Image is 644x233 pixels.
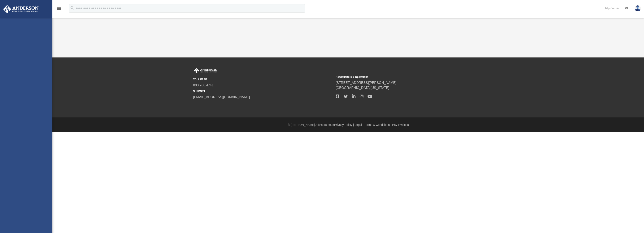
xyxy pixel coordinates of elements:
i: search [70,6,75,10]
small: Headquarters & Operations [336,75,475,79]
img: User Pic [635,5,641,11]
a: [GEOGRAPHIC_DATA][US_STATE] [336,86,389,90]
a: [STREET_ADDRESS][PERSON_NAME] [336,81,396,85]
img: Anderson Advisors Platinum Portal [193,68,218,73]
a: Terms & Conditions | [364,123,391,126]
a: 800.706.4741 [193,83,214,87]
img: Anderson Advisors Platinum Portal [2,5,40,13]
a: [EMAIL_ADDRESS][DOMAIN_NAME] [193,95,250,99]
a: Legal | [355,123,364,126]
small: TOLL FREE [193,78,333,81]
small: SUPPORT [193,89,333,93]
a: Pay Invoices [392,123,409,126]
a: Privacy Policy | [334,123,354,126]
a: menu [57,8,62,11]
div: © [PERSON_NAME] Advisors 2025 [52,123,644,127]
i: menu [57,6,62,11]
